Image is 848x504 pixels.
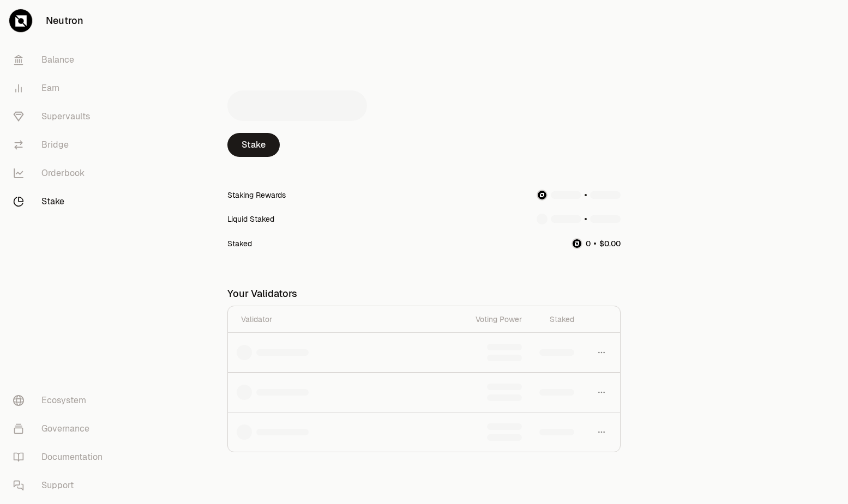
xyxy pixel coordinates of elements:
[539,314,574,325] div: Staked
[4,102,118,131] a: Supervaults
[227,190,286,201] div: Staking Rewards
[4,131,118,159] a: Bridge
[4,386,118,415] a: Ecosystem
[4,74,118,102] a: Earn
[4,443,118,471] a: Documentation
[228,306,467,333] th: Validator
[4,46,118,74] a: Balance
[573,239,581,248] img: NTRN Logo
[467,306,531,333] th: Voting Power
[4,471,118,500] a: Support
[227,214,274,224] div: Liquid Staked
[4,415,118,443] a: Governance
[538,191,546,199] img: NTRN Logo
[227,238,252,249] div: Staked
[227,133,280,157] a: Stake
[4,187,118,216] a: Stake
[4,159,118,187] a: Orderbook
[227,282,621,306] div: Your Validators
